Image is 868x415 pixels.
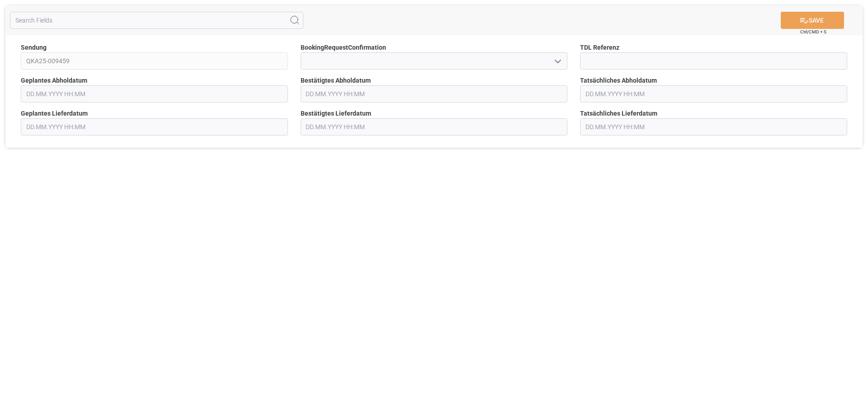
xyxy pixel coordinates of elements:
span: TDL Referenz [580,43,619,52]
span: Ctrl/CMD + S [800,28,826,35]
input: DD.MM.YYYY HH:MM [580,118,847,135]
span: Geplantes Lieferdatum [21,109,88,118]
span: Sendung [21,43,47,52]
input: DD.MM.YYYY HH:MM [301,118,568,135]
span: Bestätigtes Abholdatum [301,76,371,85]
input: DD.MM.YYYY HH:MM [580,85,847,103]
button: SAVE [781,12,844,29]
span: Bestätigtes Lieferdatum [301,109,371,118]
button: open menu [551,54,564,68]
input: DD.MM.YYYY HH:MM [21,85,288,103]
span: BookingRequestConfirmation [301,43,386,52]
span: Geplantes Abholdatum [21,76,87,85]
span: Tatsächliches Lieferdatum [580,109,657,118]
span: Tatsächliches Abholdatum [580,76,657,85]
input: Search Fields [10,12,303,29]
input: DD.MM.YYYY HH:MM [21,118,288,135]
input: DD.MM.YYYY HH:MM [301,85,568,103]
